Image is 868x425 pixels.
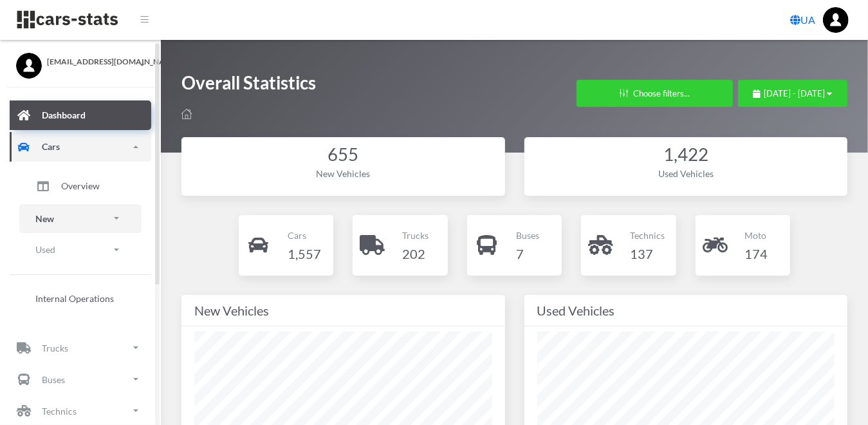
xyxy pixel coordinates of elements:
[10,132,151,162] a: Cars
[631,243,665,264] h4: 137
[19,204,142,233] a: New
[288,243,321,264] h4: 1,557
[35,292,114,305] span: Internal Operations
[42,340,68,356] p: Trucks
[764,88,826,99] span: [DATE] - [DATE]
[194,167,492,180] div: New Vehicles
[194,142,492,167] div: 655
[42,107,86,123] p: Dashboard
[738,80,847,107] button: [DATE] - [DATE]
[744,227,768,243] p: Moto
[823,7,849,33] img: ...
[19,170,142,202] a: Overview
[10,364,151,394] a: Buses
[516,243,539,264] h4: 7
[42,138,60,155] p: Cars
[402,227,429,243] p: Trucks
[35,211,54,227] p: New
[61,179,100,193] span: Overview
[577,80,733,107] button: Choose filters...
[537,300,835,321] div: Used Vehicles
[16,53,145,68] a: [EMAIL_ADDRESS][DOMAIN_NAME]
[288,227,321,243] p: Cars
[537,142,835,167] div: 1,422
[16,10,119,30] img: navbar brand
[194,300,492,321] div: New Vehicles
[35,241,55,258] p: Used
[744,243,768,264] h4: 174
[10,333,151,363] a: Trucks
[19,235,142,264] a: Used
[785,7,820,33] a: UA
[10,100,151,130] a: Dashboard
[631,227,665,243] p: Technics
[537,167,835,180] div: Used Vehicles
[402,243,429,264] h4: 202
[42,403,77,419] p: Technics
[19,285,142,312] a: Internal Operations
[42,372,65,388] p: Buses
[47,56,145,68] span: [EMAIL_ADDRESS][DOMAIN_NAME]
[181,71,316,101] h1: Overall Statistics
[516,227,539,243] p: Buses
